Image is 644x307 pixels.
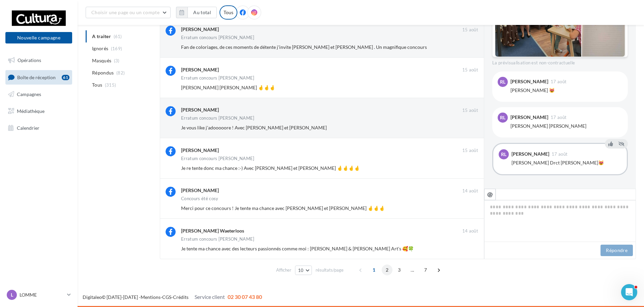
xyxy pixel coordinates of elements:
button: Répondre [601,245,633,256]
a: Digitaleo [83,294,102,300]
span: Rl [501,151,506,158]
span: Rl [500,114,505,121]
div: Tous [219,5,237,20]
span: (315) [105,82,116,88]
span: 15 août [462,148,478,154]
p: LOMME [20,291,64,298]
div: [PERSON_NAME] [181,187,219,194]
div: [PERSON_NAME] [510,79,548,84]
span: [PERSON_NAME] [PERSON_NAME] 🤞🤞🤞 [181,85,275,90]
i: @ [487,191,493,197]
span: Afficher [276,267,291,273]
div: [PERSON_NAME] [181,66,219,73]
span: 17 août [551,80,566,84]
span: Rl [500,79,505,85]
span: ... [407,265,418,275]
span: 3 [394,265,405,275]
button: Au total [187,7,217,18]
span: 17 août [552,152,567,156]
span: 14 août [462,228,478,234]
span: Calendrier [17,125,39,130]
button: Au total [176,7,217,18]
span: Masqués [92,57,111,64]
span: (82) [116,70,125,75]
span: Service client [195,294,225,300]
span: Choisir une page ou un compte [91,9,159,15]
a: L LOMME [5,288,72,301]
div: [PERSON_NAME] [511,152,549,156]
span: L [11,291,13,298]
a: Boîte de réception61 [4,70,74,85]
div: 61 [62,75,69,80]
span: 15 août [462,67,478,73]
button: @ [484,189,496,200]
span: Je re tente donc ma chance :-) Avec [PERSON_NAME] et [PERSON_NAME] 🤞🤞🤞🤞 [181,165,360,171]
button: Nouvelle campagne [5,32,72,43]
a: Opérations [4,53,74,67]
iframe: Intercom live chat [621,284,637,300]
a: Crédits [173,294,188,300]
div: [PERSON_NAME] Waeterloos [181,227,244,234]
a: Calendrier [4,121,74,135]
div: Erratum concours [PERSON_NAME] [181,237,255,241]
span: 14 août [462,188,478,194]
span: Boîte de réception [17,74,56,80]
span: résultats/page [316,267,344,273]
span: 15 août [462,108,478,114]
a: CGS [162,294,171,300]
a: Médiathèque [4,104,74,118]
span: 2 [382,265,392,275]
span: 02 30 07 43 80 [228,294,262,300]
div: [PERSON_NAME] Drct [PERSON_NAME]😻 [511,159,621,166]
div: Concours été cosy [181,196,218,201]
span: Je tente ma chance avec des lecteurs passionnés comme moi : [PERSON_NAME] & [PERSON_NAME] Art's 🥰🍀 [181,246,414,251]
span: Fan de coloriages, de ces moments de détente j'invite [PERSON_NAME] et [PERSON_NAME] . Un magnifi... [181,44,427,50]
span: 10 [298,268,304,273]
span: © [DATE]-[DATE] - - - [83,294,262,300]
span: Merci pour ce concours ! Je tente ma chance avec [PERSON_NAME] et [PERSON_NAME] 🤞🤞🤞 [181,205,385,211]
div: Erratum concours [PERSON_NAME] [181,116,255,120]
span: 1 [369,265,379,275]
div: Erratum concours [PERSON_NAME] [181,76,255,80]
span: Je vous like j'adooooore ! Avec [PERSON_NAME] et [PERSON_NAME] [181,125,327,130]
span: 17 août [551,115,566,120]
span: Ignorés [92,45,108,52]
div: [PERSON_NAME] [181,106,219,113]
span: Tous [92,82,102,88]
span: (169) [111,46,122,51]
button: 10 [295,266,312,275]
div: Erratum concours [PERSON_NAME] [181,156,255,161]
a: Mentions [141,294,160,300]
div: La prévisualisation est non-contractuelle [492,57,628,66]
span: Campagnes [17,91,41,97]
button: Choisir une page ou un compte [86,7,171,18]
span: Répondus [92,69,114,76]
span: Opérations [18,57,41,63]
span: 15 août [462,27,478,33]
div: [PERSON_NAME] 😻 [510,87,622,94]
span: (3) [114,58,120,63]
div: [PERSON_NAME] [PERSON_NAME] [510,123,622,129]
a: Campagnes [4,87,74,101]
div: Erratum concours [PERSON_NAME] [181,35,255,40]
div: [PERSON_NAME] [510,115,548,120]
span: Médiathèque [17,108,45,114]
div: [PERSON_NAME] [181,147,219,154]
span: 7 [420,265,431,275]
div: [PERSON_NAME] [181,26,219,33]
